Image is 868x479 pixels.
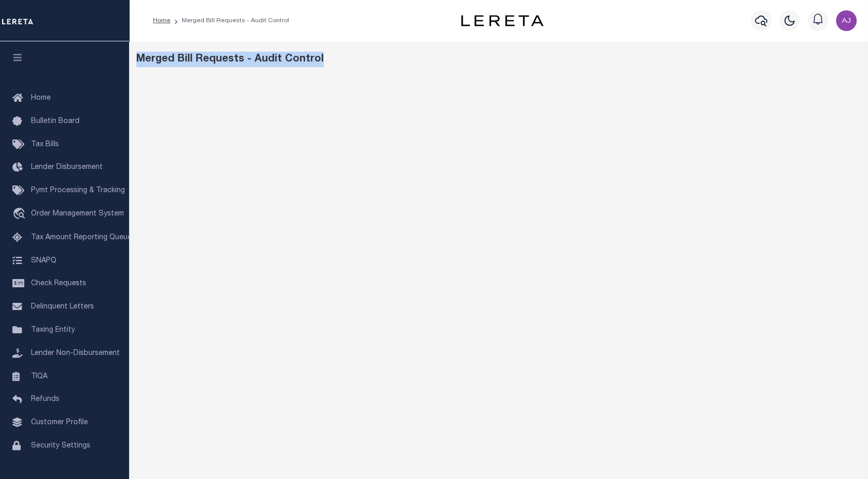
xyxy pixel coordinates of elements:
[31,234,132,241] span: Tax Amount Reporting Queue
[31,303,94,311] span: Delinquent Letters
[31,95,51,102] span: Home
[31,442,90,450] span: Security Settings
[31,280,86,287] span: Check Requests
[31,327,75,334] span: Taxing Entity
[31,373,48,380] span: TIQA
[461,15,544,26] img: logo-dark.svg
[31,141,59,148] span: Tax Bills
[31,164,103,171] span: Lender Disbursement
[31,187,125,194] span: Pymt Processing & Tracking
[170,16,289,25] li: Merged Bill Requests - Audit Control
[31,257,56,264] span: SNAPQ
[12,208,29,221] i: travel_explore
[31,210,124,218] span: Order Management System
[31,419,88,426] span: Customer Profile
[136,52,861,67] div: Merged Bill Requests - Audit Control
[31,396,59,403] span: Refunds
[153,18,170,24] a: Home
[31,118,80,125] span: Bulletin Board
[31,350,120,357] span: Lender Non-Disbursement
[836,10,857,31] img: svg+xml;base64,PHN2ZyB4bWxucz0iaHR0cDovL3d3dy53My5vcmcvMjAwMC9zdmciIHBvaW50ZXItZXZlbnRzPSJub25lIi...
